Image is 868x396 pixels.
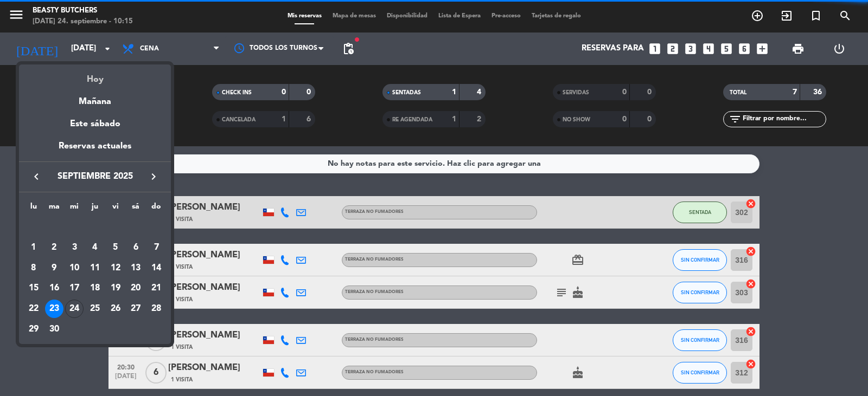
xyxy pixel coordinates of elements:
[106,259,125,277] div: 12
[86,259,104,277] div: 11
[19,139,171,161] div: Reservas actuales
[44,319,65,340] td: 30 de septiembre de 2025
[24,238,43,257] div: 1
[64,298,85,319] td: 24 de septiembre de 2025
[64,258,85,278] td: 10 de septiembre de 2025
[85,200,105,217] th: jueves
[44,298,65,319] td: 23 de septiembre de 2025
[147,279,165,297] div: 21
[105,237,126,258] td: 5 de septiembre de 2025
[19,87,171,109] div: Mañana
[105,258,126,278] td: 12 de septiembre de 2025
[19,109,171,139] div: Este sábado
[106,300,125,318] div: 26
[45,259,63,277] div: 9
[44,237,65,258] td: 2 de septiembre de 2025
[126,298,146,319] td: 27 de septiembre de 2025
[85,298,105,319] td: 25 de septiembre de 2025
[146,200,167,217] th: domingo
[24,279,43,297] div: 15
[85,237,105,258] td: 4 de septiembre de 2025
[146,258,167,278] td: 14 de septiembre de 2025
[106,238,125,257] div: 5
[65,300,84,318] div: 24
[65,238,84,257] div: 3
[65,279,84,297] div: 17
[126,237,146,258] td: 6 de septiembre de 2025
[45,238,63,257] div: 2
[126,258,146,278] td: 13 de septiembre de 2025
[106,279,125,297] div: 19
[64,278,85,298] td: 17 de septiembre de 2025
[24,259,43,277] div: 8
[23,237,44,258] td: 1 de septiembre de 2025
[23,217,167,237] td: SEP.
[147,300,165,318] div: 28
[23,258,44,278] td: 8 de septiembre de 2025
[146,298,167,319] td: 28 de septiembre de 2025
[65,259,84,277] div: 10
[126,278,146,298] td: 20 de septiembre de 2025
[147,170,160,183] i: keyboard_arrow_right
[64,237,85,258] td: 3 de septiembre de 2025
[24,320,43,339] div: 29
[105,200,126,217] th: viernes
[23,200,44,217] th: lunes
[146,237,167,258] td: 7 de septiembre de 2025
[45,320,63,339] div: 30
[105,298,126,319] td: 26 de septiembre de 2025
[44,278,65,298] td: 16 de septiembre de 2025
[144,170,163,184] button: keyboard_arrow_right
[44,258,65,278] td: 9 de septiembre de 2025
[147,238,165,257] div: 7
[86,279,104,297] div: 18
[147,259,165,277] div: 14
[27,170,46,184] button: keyboard_arrow_left
[146,278,167,298] td: 21 de septiembre de 2025
[23,298,44,319] td: 22 de septiembre de 2025
[30,170,43,183] i: keyboard_arrow_left
[45,279,63,297] div: 16
[45,300,63,318] div: 23
[24,300,43,318] div: 22
[126,238,145,257] div: 6
[126,200,146,217] th: sábado
[23,278,44,298] td: 15 de septiembre de 2025
[105,278,126,298] td: 19 de septiembre de 2025
[126,279,145,297] div: 20
[85,258,105,278] td: 11 de septiembre de 2025
[23,319,44,340] td: 29 de septiembre de 2025
[46,170,144,184] span: septiembre 2025
[126,259,145,277] div: 13
[126,300,145,318] div: 27
[86,238,104,257] div: 4
[64,200,85,217] th: miércoles
[44,200,65,217] th: martes
[85,278,105,298] td: 18 de septiembre de 2025
[19,64,171,87] div: Hoy
[86,300,104,318] div: 25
